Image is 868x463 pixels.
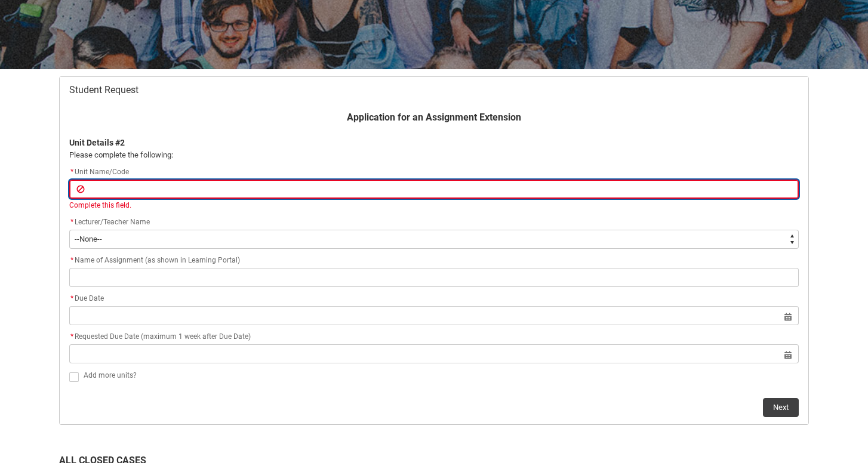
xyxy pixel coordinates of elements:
[763,398,799,417] button: Next
[69,332,251,341] span: Requested Due Date (maximum 1 week after Due Date)
[84,371,137,379] span: Add more units?
[70,256,73,264] abbr: required
[70,332,73,341] abbr: required
[69,149,799,161] p: Please complete the following:
[69,200,799,211] div: Complete this field.
[69,84,138,96] span: Student Request
[69,138,125,147] b: Unit Details #2
[70,168,73,176] abbr: required
[75,218,150,226] span: Lecturer/Teacher Name
[70,218,73,226] abbr: required
[69,294,104,303] span: Due Date
[59,76,809,425] article: Redu_Student_Request flow
[347,112,521,123] b: Application for an Assignment Extension
[69,168,129,176] span: Unit Name/Code
[70,294,73,303] abbr: required
[69,256,240,264] span: Name of Assignment (as shown in Learning Portal)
